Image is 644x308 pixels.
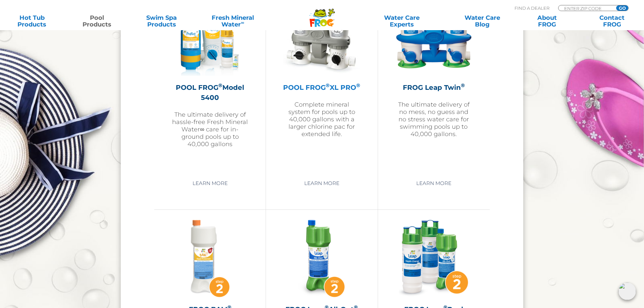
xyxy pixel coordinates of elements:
p: The ultimate delivery of no mess, no guess and no stress water care for swimming pools up to 40,0... [395,101,473,138]
input: Zip Code Form [563,5,609,11]
a: Learn More [297,177,347,189]
a: Learn More [185,177,235,189]
input: GO [616,5,628,11]
a: Fresh MineralWater∞ [201,14,264,28]
a: Water CareExperts [361,14,442,28]
img: frog-bam-featured-img-v2-300x300.png [171,220,249,298]
sup: ® [356,82,360,88]
img: frog-leap-all-out-featured-img-v2-300x300.png [283,220,361,298]
a: Water CareBlog [457,14,507,28]
img: openIcon [619,283,636,300]
sup: ® [461,82,465,88]
p: Find A Dealer [515,5,549,11]
a: PoolProducts [71,14,122,28]
img: leap-wake-up-hibernate-featured-img-v2-300x300.png [395,220,473,298]
sup: ∞ [241,20,244,25]
a: Learn More [409,177,459,189]
sup: ® [218,82,222,88]
a: ContactFROG [587,14,637,28]
h2: POOL FROG Model 5400 [171,82,249,103]
a: Swim SpaProducts [137,14,187,28]
p: Complete mineral system for pools up to 40,000 gallons with a larger chlorine pac for extended life. [283,101,361,138]
p: The ultimate delivery of hassle-free Fresh Mineral Water∞ care for in-ground pools up to 40,000 g... [171,111,249,148]
a: AboutFROG [522,14,572,28]
a: Hot TubProducts [7,14,57,28]
sup: ® [326,82,330,88]
h2: POOL FROG XL PRO [283,82,361,93]
h2: FROG Leap Twin [395,82,473,93]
